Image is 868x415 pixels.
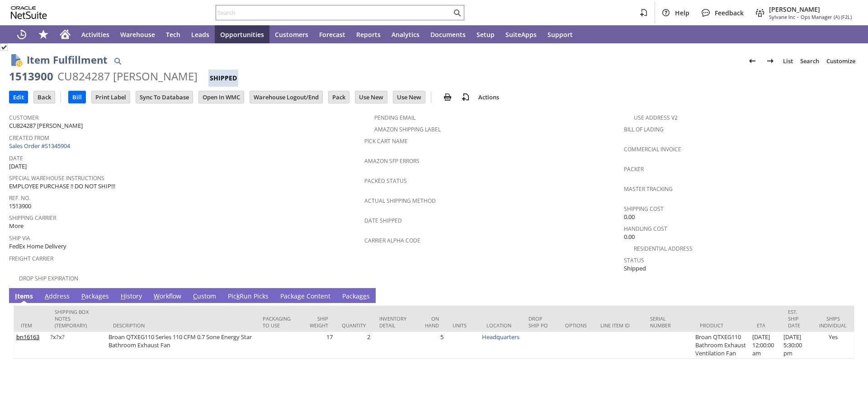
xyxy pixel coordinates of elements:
a: Customer [9,114,38,121]
a: Packer [624,165,644,173]
div: Est. Ship Date [788,308,805,329]
span: Analytics [392,30,420,39]
a: Address [42,292,72,302]
a: Recent Records [11,25,33,43]
a: Shipping Cost [624,205,664,213]
span: g [297,292,301,300]
a: Search [797,54,823,68]
a: Amazon Shipping Label [374,126,441,133]
input: Print Label [92,91,130,103]
a: Workflow [151,292,184,302]
td: Broan QTXEG110 Bathroom Exhaust Ventilation Fan [693,332,750,359]
span: k [236,292,240,300]
div: Description [113,322,249,329]
a: Headquarters [482,333,519,341]
a: Created From [9,134,49,142]
a: Actual Shipping Method [364,197,436,205]
a: Items [13,292,35,302]
div: On Hand [423,315,439,329]
a: Custom [191,292,218,302]
a: Handling Cost [624,225,667,233]
a: Status [624,256,644,264]
span: Setup [476,30,495,39]
a: Forecast [314,25,351,43]
td: Yes [812,332,854,359]
span: [PERSON_NAME] [769,5,852,14]
span: FedEx Home Delivery [9,242,66,251]
span: W [154,292,160,300]
a: Actions [475,93,503,101]
span: Shipped [624,264,646,273]
img: Quick Find [112,56,123,66]
img: add-record.svg [460,92,471,103]
a: Leads [186,25,215,43]
a: Activities [76,25,115,43]
a: Pick Cart Name [364,137,408,145]
span: Documents [430,30,466,39]
input: Sync To Database [136,91,193,103]
a: Bill Of Lading [624,126,664,133]
span: 1513900 [9,202,31,210]
span: Customers [275,30,308,39]
span: e [363,292,367,300]
a: bn16163 [16,333,39,341]
span: Support [547,30,573,39]
span: C [193,292,197,300]
a: Special Warehouse Instructions [9,174,104,182]
a: Ship Via [9,234,30,242]
div: CU824287 [PERSON_NAME] [57,69,198,84]
a: Date Shipped [364,217,402,224]
span: I [15,292,17,300]
a: Documents [425,25,471,43]
div: Shipping Box Notes (Temporary) [55,308,99,329]
td: ?x?x? [48,332,106,359]
span: Leads [191,30,209,39]
span: P [81,292,85,300]
a: Package Content [278,292,333,302]
a: Carrier Alpha Code [364,237,420,244]
div: Item [21,322,41,329]
span: [DATE] [9,162,27,171]
a: Packages [340,292,372,302]
a: Shipping Carrier [9,214,56,222]
a: Analytics [386,25,425,43]
a: Reports [351,25,386,43]
a: SuiteApps [500,25,542,43]
a: Opportunities [215,25,269,43]
a: Amazon SFP Errors [364,157,420,165]
div: Quantity [342,322,366,329]
span: Reports [356,30,381,39]
input: Back [34,91,55,103]
div: 1513900 [9,69,53,84]
div: Ships Individual [819,315,847,329]
span: A [45,292,49,300]
span: 0.00 [624,233,635,241]
h1: Item Fulfillment [27,52,108,67]
a: Packages [79,292,111,302]
span: SuiteApps [505,30,537,39]
input: Pack [329,91,349,103]
svg: Search [452,7,462,18]
svg: logo [11,6,47,19]
input: Use New [355,91,387,103]
svg: Home [60,29,71,40]
input: Search [216,7,452,18]
a: Master Tracking [624,185,673,193]
span: Sylvane Inc [769,14,795,20]
div: Shipped [208,70,238,87]
span: - [797,14,799,20]
a: Setup [471,25,500,43]
input: Use New [393,91,425,103]
span: Warehouse [120,30,155,39]
div: Inventory Detail [379,315,410,329]
div: Location [486,322,515,329]
input: Edit [9,91,28,103]
a: Freight Carrier [9,255,53,262]
td: Broan QTXEG110 Series 110 CFM 0.7 Sone Energy Star Bathroom Exhaust Fan [106,332,255,359]
span: 0.00 [624,213,635,221]
span: H [121,292,125,300]
a: Residential Address [634,245,693,252]
a: Support [542,25,578,43]
td: 17 [301,332,335,359]
input: Open In WMC [199,91,244,103]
